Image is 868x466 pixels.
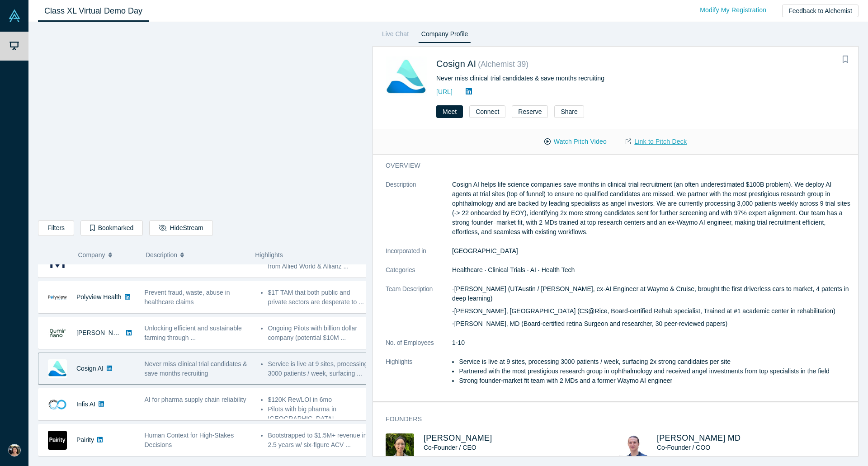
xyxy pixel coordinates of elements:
li: Service is live at 9 sites, processing 3000 patients / week, surfacing ... [268,359,368,378]
a: [PERSON_NAME] MD [657,433,741,442]
dt: No. of Employees [386,338,452,357]
a: Infis AI [76,400,95,408]
a: Polyview Health [76,293,122,301]
img: Cosign AI's Logo [386,56,427,98]
span: Company [78,245,105,264]
dt: Description [386,180,452,246]
span: Co-Founder / CEO [424,444,476,451]
button: Reserve [512,105,548,118]
img: Alchemist Vault Logo [8,9,21,22]
div: Never miss clinical trial candidates & save months recruiting [436,74,738,83]
img: Polyview Health's Logo [48,288,67,307]
li: Bootstrapped to $1.5M+ revenue in 2.5 years w/ six-figure ACV ... [268,431,368,450]
img: Riya Fukui MD's Profile Image [619,433,647,461]
a: Link to Pitch Deck [616,134,696,150]
button: Filters [38,220,74,236]
a: Class XL Virtual Demo Day [38,0,149,22]
span: Prevent fraud, waste, abuse in healthcare claims [145,289,230,306]
li: $120K Rev/LOI in 6mo [268,395,368,405]
h3: Founders [386,414,840,424]
a: Company Profile [418,28,471,43]
button: Meet [436,105,463,118]
button: Feedback to Alchemist [782,5,859,17]
span: Healthcare · Clinical Trials · AI · Health Tech [452,266,575,273]
iframe: Alchemist Class XL Demo Day: Vault [38,29,366,213]
span: Human Context for High-Stakes Decisions [145,432,234,448]
a: [PERSON_NAME] [424,433,492,442]
dt: Team Description [386,284,452,338]
span: Never miss clinical trial candidates & save months recruiting [145,360,247,377]
button: Watch Pitch Video [535,134,616,150]
a: Pairity [76,436,94,443]
p: -[PERSON_NAME], [GEOGRAPHIC_DATA] (CS@Rice, Board-certified Rehab specialist, Trained at #1 acade... [452,306,852,316]
span: Description [146,245,177,264]
button: Connect [469,105,505,118]
span: AI for pharma supply chain reliability [145,396,246,403]
img: Lauren Glatter's Account [8,444,21,457]
a: Cosign AI [436,59,476,69]
li: Ongoing Pilots with billion dollar company (potential $10M ... [268,324,368,343]
dd: 1-10 [452,338,852,348]
dd: [GEOGRAPHIC_DATA] [452,246,852,256]
button: Share [554,105,584,118]
a: [PERSON_NAME] [76,329,128,336]
a: Modify My Registration [690,2,776,18]
a: Cosign AI [76,365,104,372]
img: Infis AI's Logo [48,395,67,414]
dt: Highlights [386,357,452,395]
p: -[PERSON_NAME] (UTAustin / [PERSON_NAME], ex-AI Engineer at Waymo & Cruise, brought the first dri... [452,284,852,303]
small: ( Alchemist 39 ) [478,60,528,69]
span: Unlocking efficient and sustainable farming through ... [145,325,242,341]
button: Bookmarked [80,220,143,236]
li: Strong founder-market fit team with 2 MDs and a former Waymo AI engineer [459,376,852,386]
li: $1T TAM that both public and private sectors are desperate to ... [268,288,368,307]
h3: overview [386,161,840,170]
span: Highlights [255,251,283,259]
img: Pairity's Logo [48,431,67,450]
li: Partnered with the most prestigious research group in ophthalmology and received angel investment... [459,367,852,376]
li: Pilots with big pharma in [GEOGRAPHIC_DATA] ... [268,405,368,424]
img: Will Xie's Profile Image [386,433,414,461]
button: HideStream [149,220,212,236]
img: Cosign AI's Logo [48,359,67,378]
p: Cosign AI helps life science companies save months in clinical trial recruitment (an often undere... [452,180,852,237]
span: Co-Founder / COO [657,444,710,451]
p: -[PERSON_NAME], MD (Board-certified retina Surgeon and researcher, 30 peer-reviewed papers) [452,319,852,329]
button: Company [78,245,137,264]
a: Live Chat [379,28,412,43]
dt: Incorporated in [386,246,452,265]
button: Description [146,245,245,264]
a: [URL] [436,88,453,95]
li: Service is live at 9 sites, processing 3000 patients / week, surfacing 2x strong candidates per site [459,357,852,367]
button: Bookmark [839,53,852,66]
dt: Categories [386,265,452,284]
img: Qumir Nano's Logo [48,324,67,343]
